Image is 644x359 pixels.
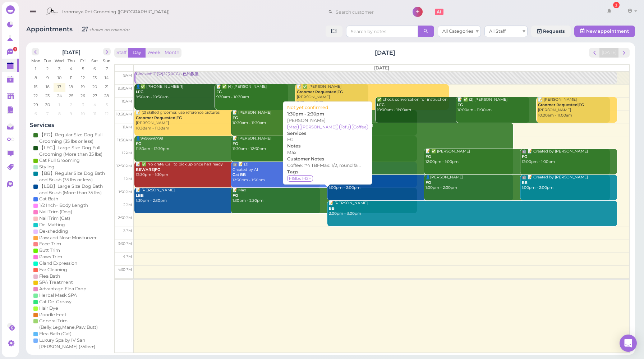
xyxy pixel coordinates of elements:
[104,83,109,90] span: 21
[135,84,288,100] div: 👤✅ [PHONE_NUMBER] 9:30am - 10:30am
[124,177,132,181] span: 1pm
[46,65,49,72] span: 2
[39,170,109,183] div: 【BB】Regular Size Dog Bath and Brush (35 lbs or less)
[81,65,85,72] span: 5
[123,203,132,207] span: 2pm
[329,206,335,211] b: BB
[352,124,368,130] span: Coffee
[39,331,72,337] div: Flea Bath (Cat)
[136,90,143,94] b: LFG
[93,101,97,108] span: 4
[103,48,111,55] button: next
[123,73,132,78] span: 9am
[2,45,19,59] a: 5
[69,74,73,81] span: 11
[69,65,73,72] span: 4
[39,241,61,247] div: Face Trim
[287,149,368,156] div: Max
[39,157,80,164] div: Cat Full Grooming
[39,305,58,312] div: Hair Dye
[233,141,238,146] b: FG
[287,143,300,149] b: Notes
[135,110,320,131] div: 📝 (2) skilled groomer, use reference pictures [PERSON_NAME] 10:30am - 11:30am
[328,175,513,191] div: (2) [PERSON_NAME] 1:00pm - 2:00pm
[105,65,109,72] span: 7
[135,188,320,204] div: 📝 [PERSON_NAME] 1:30pm - 2:30pm
[116,112,132,117] span: 10:30am
[57,74,62,81] span: 10
[136,193,144,198] b: LBB
[425,175,610,191] div: 👤[PERSON_NAME] 1:00pm - 2:00pm
[374,65,389,71] span: [DATE]
[489,28,506,34] span: All Staff
[296,84,449,105] div: 📝 ✅ [PERSON_NAME] [PERSON_NAME] 9:30am - 10:30am
[45,101,51,108] span: 30
[589,48,600,58] button: prev
[574,26,635,37] button: New appointment
[121,99,132,104] span: 10am
[287,131,306,136] b: Services
[339,124,351,130] span: Tofu
[135,162,320,178] div: 📝 ✅ No crate, Call to pick up once he's ready 12:30pm - 1:30pm
[329,180,337,185] b: LBB
[57,83,62,90] span: 17
[425,180,431,185] b: FG
[136,167,160,172] b: BEWARE|FG
[92,83,98,90] span: 20
[33,92,38,99] span: 22
[118,86,132,91] span: 9:30am
[118,241,132,246] span: 3:30pm
[44,58,51,63] span: Tue
[58,101,61,108] span: 1
[39,202,88,209] div: 1/2 Inch+ Body Length
[39,286,86,292] div: Advantage Flea Drop
[375,49,395,57] h2: [DATE]
[346,26,418,37] input: Search by notes
[531,26,571,37] a: Requests
[136,141,141,146] b: FG
[45,92,50,99] span: 23
[136,115,182,120] b: Groomer Requested|FG
[599,48,619,58] button: [DATE]
[119,190,132,194] span: 1:30pm
[46,74,50,81] span: 9
[442,28,473,34] span: All Categories
[39,215,70,222] div: Nail Trim (Cat)
[123,228,132,233] span: 3pm
[80,92,86,99] span: 26
[620,335,637,352] div: Open Intercom Messenger
[39,279,73,286] div: SPA Treatment
[232,162,417,183] div: 🤖 📝 (3) Created by AI 12:30pm - 1:30pm
[114,48,129,58] button: Staff
[522,180,528,185] b: BB
[68,92,74,99] span: 25
[287,175,313,182] span: 1-15lbs 1-12H
[425,149,610,165] div: 📝 ✅ [PERSON_NAME] 12:00pm - 1:00pm
[538,103,584,107] b: Groomer Requested|FG
[68,83,74,90] span: 18
[232,136,417,152] div: 📝 [PERSON_NAME] 11:30am - 12:30pm
[93,110,97,117] span: 11
[34,65,37,72] span: 1
[39,254,62,260] div: Paws Trim
[33,83,38,90] span: 15
[328,201,617,217] div: 📝 [PERSON_NAME] 2:00pm - 3:00pm
[34,110,38,117] span: 6
[287,104,368,111] div: Not yet confirmed
[116,164,132,168] span: 12:30pm
[333,6,403,18] input: Search customer
[377,103,385,107] b: LFG
[39,337,109,350] div: Luxury Spa by IV San [PERSON_NAME] (35lbs+)
[39,222,65,228] div: De-Matting
[162,48,181,58] button: Month
[118,267,132,272] span: 4:30pm
[287,136,368,143] div: FG
[55,58,64,63] span: Wed
[45,83,50,90] span: 16
[216,84,368,100] div: 📝 ✅ (4) [PERSON_NAME] 9:30am - 10:30am
[39,312,66,318] div: Poodle Feet
[93,65,97,72] span: 6
[377,97,529,113] div: ✅ check conversation for instruction 10:00am - 11:00am
[105,101,109,108] span: 5
[39,235,97,241] div: Paw and Nose Moisturizer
